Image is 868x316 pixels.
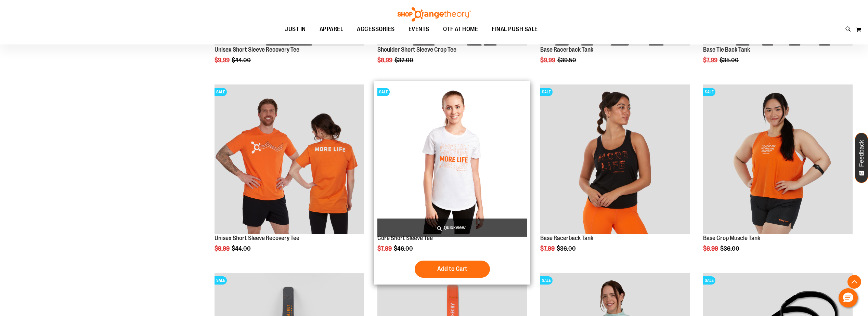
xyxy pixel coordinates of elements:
[278,22,313,37] a: JUST IN
[703,84,853,234] img: Product image for Base Crop Muscle Tank
[540,84,690,234] img: Product image for Base Racerback Tank
[215,235,299,241] a: Unisex Short Sleeve Recovery Tee
[703,84,853,235] a: Product image for Base Crop Muscle TankSALE
[402,22,436,37] a: EVENTS
[703,276,715,285] span: SALE
[540,57,556,64] span: $9.99
[720,245,740,252] span: $36.00
[232,245,252,252] span: $44.00
[313,22,350,37] a: APPAREL
[703,57,718,64] span: $7.99
[215,57,231,64] span: $9.99
[703,235,760,241] a: Base Crop Muscle Tank
[492,22,538,37] span: FINAL PUSH SALE
[377,84,527,234] img: Product image for Core Short Sleeve Tee
[436,22,485,37] a: OTF AT HOME
[374,81,530,285] div: product
[215,88,227,96] span: SALE
[703,46,750,53] a: Base Tie Back Tank
[855,133,868,183] button: Feedback - Show survey
[377,57,393,64] span: $8.99
[232,57,252,64] span: $44.00
[858,140,865,167] span: Feedback
[847,275,861,289] button: Back To Top
[540,235,593,241] a: Base Racerback Tank
[700,81,856,269] div: product
[557,57,577,64] span: $39.50
[537,81,693,269] div: product
[485,22,545,37] a: FINAL PUSH SALE
[377,235,433,241] a: Core Short Sleeve Tee
[215,46,299,53] a: Unisex Short Sleeve Recovery Tee
[357,22,395,37] span: ACCESSORIES
[437,265,467,273] span: Add to Cart
[377,84,527,235] a: Product image for Core Short Sleeve TeeSALE
[394,245,414,252] span: $46.00
[285,22,306,37] span: JUST IN
[443,22,478,37] span: OTF AT HOME
[215,245,231,252] span: $9.99
[720,57,740,64] span: $35.00
[415,261,490,278] button: Add to Cart
[377,46,456,53] a: Shoulder Short Sleeve Crop Tee
[211,81,367,269] div: product
[215,84,364,235] a: Product image for Unisex Short Sleeve Recovery TeeSALE
[350,22,402,37] a: ACCESSORIES
[215,84,364,234] img: Product image for Unisex Short Sleeve Recovery Tee
[377,88,390,96] span: SALE
[540,276,553,285] span: SALE
[377,245,393,252] span: $7.99
[394,57,414,64] span: $32.00
[215,276,227,285] span: SALE
[703,88,715,96] span: SALE
[703,245,719,252] span: $6.99
[540,88,553,96] span: SALE
[409,22,429,37] span: EVENTS
[839,288,858,307] button: Hello, have a question? Let’s chat.
[540,84,690,235] a: Product image for Base Racerback TankSALE
[540,46,593,53] a: Base Racerback Tank
[377,219,527,237] a: Quickview
[557,245,577,252] span: $36.00
[320,22,344,37] span: APPAREL
[540,245,556,252] span: $7.99
[397,7,472,22] img: Shop Orangetheory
